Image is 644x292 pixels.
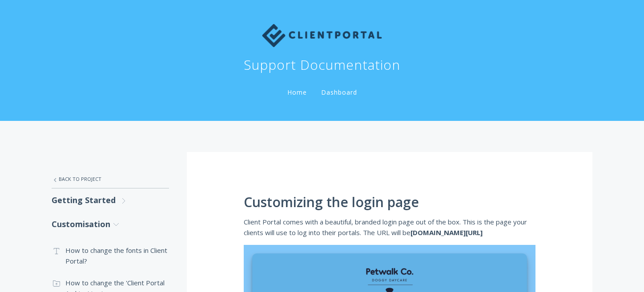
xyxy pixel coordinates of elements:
a: Back to Project [52,170,169,188]
a: Getting Started [52,188,169,212]
p: Client Portal comes with a beautiful, branded login page out of the box. This is the page your cl... [244,216,535,238]
a: Customisation [52,212,169,236]
a: Home [286,88,309,96]
h1: Customizing the login page [244,195,535,210]
a: Dashboard [319,88,359,96]
h1: Support Documentation [244,56,400,74]
strong: [DOMAIN_NAME][URL] [411,228,483,237]
a: How to change the fonts in Client Portal? [52,240,169,272]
